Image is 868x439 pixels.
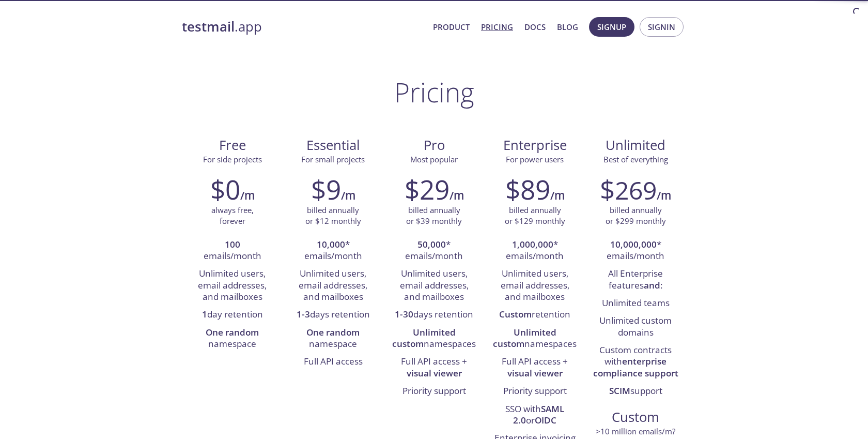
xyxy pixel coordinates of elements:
h2: $89 [505,174,550,205]
strong: 1 [202,308,207,320]
strong: SCIM [609,385,630,397]
strong: 1-3 [297,308,310,320]
li: namespaces [391,324,476,354]
span: Free [190,137,274,154]
p: billed annually or $12 monthly [305,205,361,227]
li: Priority support [492,383,578,400]
span: Pro [392,137,476,154]
span: Signin [648,20,675,34]
strong: visual viewer [407,367,462,379]
span: Unlimited [606,136,665,154]
h2: $0 [210,174,240,205]
h2: $29 [405,174,450,205]
strong: SAML 2.0 [513,403,564,426]
strong: 50,000 [417,238,446,250]
strong: One random [206,326,259,338]
a: testmail.app [182,18,425,36]
a: Product [433,20,470,34]
li: Unlimited users, email addresses, and mailboxes [492,265,578,306]
strong: 1-30 [395,308,413,320]
h6: /m [550,187,565,204]
li: namespaces [492,324,578,354]
strong: enterprise compliance support [593,355,678,379]
span: For small projects [301,154,365,164]
button: Signup [589,17,634,37]
h6: /m [240,187,255,204]
span: Most popular [410,154,458,164]
span: Enterprise [493,137,577,154]
span: Custom [594,408,678,426]
li: Unlimited users, email addresses, and mailboxes [190,265,275,306]
li: Full API access + [492,353,578,383]
span: 269 [615,173,657,207]
strong: 1,000,000 [512,238,553,250]
strong: visual viewer [507,367,563,379]
li: All Enterprise features : [593,265,678,295]
a: Blog [557,20,578,34]
span: For side projects [203,154,262,164]
li: SSO with or [492,401,578,430]
li: emails/month [190,236,275,266]
strong: Unlimited custom [493,326,556,350]
strong: testmail [182,18,235,36]
strong: and [644,279,660,291]
p: always free, forever [211,205,254,227]
button: Signin [640,17,684,37]
li: days retention [391,306,476,324]
li: * emails/month [492,236,578,266]
li: support [593,383,678,400]
a: Pricing [481,20,513,34]
li: namespace [290,324,376,354]
h6: /m [657,187,671,204]
li: Unlimited users, email addresses, and mailboxes [290,265,376,306]
li: days retention [290,306,376,324]
li: * emails/month [290,236,376,266]
li: day retention [190,306,275,324]
strong: 10,000 [317,238,345,250]
h1: Pricing [394,77,474,108]
h6: /m [341,187,355,204]
span: For power users [506,154,564,164]
li: Unlimited custom domains [593,312,678,342]
li: Full API access + [391,353,476,383]
li: Unlimited users, email addresses, and mailboxes [391,265,476,306]
span: > 10 million emails/m? [596,426,675,436]
li: Custom contracts with [593,342,678,383]
li: Priority support [391,383,476,400]
a: Docs [524,20,546,34]
strong: Unlimited custom [392,326,456,350]
p: billed annually or $129 monthly [505,205,565,227]
strong: 10,000,000 [610,238,657,250]
p: billed annually or $299 monthly [606,205,666,227]
strong: 100 [225,238,240,250]
span: Signup [597,20,626,34]
strong: Custom [499,308,532,320]
h6: /m [450,187,464,204]
p: billed annually or $39 monthly [406,205,462,227]
li: namespace [190,324,275,354]
h2: $ [600,174,657,205]
li: * emails/month [593,236,678,266]
h2: $9 [311,174,341,205]
li: Full API access [290,353,376,371]
li: Unlimited teams [593,295,678,312]
span: Best of everything [603,154,668,164]
strong: OIDC [535,414,556,426]
li: retention [492,306,578,324]
strong: One random [306,326,360,338]
span: Essential [291,137,375,154]
li: * emails/month [391,236,476,266]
